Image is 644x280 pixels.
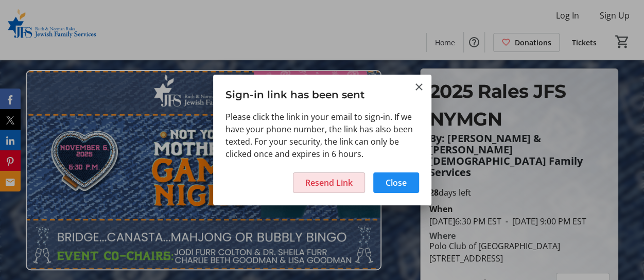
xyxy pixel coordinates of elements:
[305,177,353,189] span: Resend Link
[213,111,431,166] div: Please click the link in your email to sign-in. If we have your phone number, the link has also b...
[413,81,425,93] button: Close
[373,172,419,193] button: Close
[386,177,407,189] span: Close
[213,75,431,110] h3: Sign-in link has been sent
[293,172,365,193] button: Resend Link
